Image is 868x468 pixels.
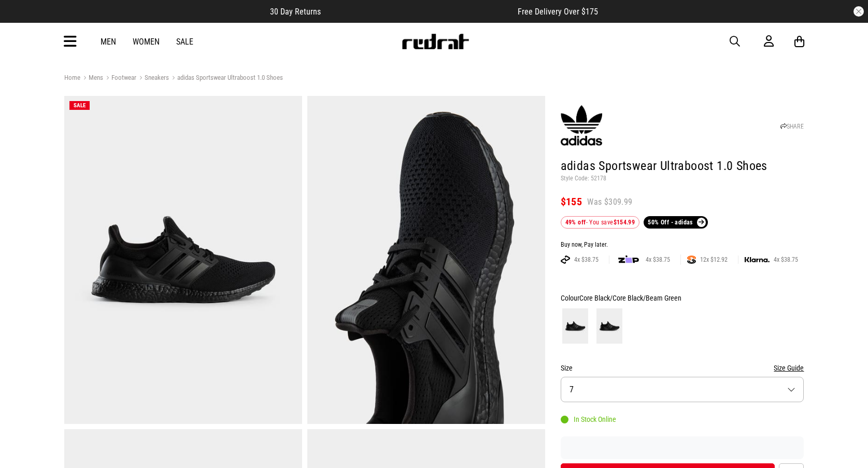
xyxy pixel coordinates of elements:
img: Adidas Sportswear Ultraboost 1.0 Shoes in Black [64,96,302,424]
iframe: Customer reviews powered by Trustpilot [561,443,804,453]
div: In Stock Online [561,415,616,423]
img: adidas [561,105,602,146]
b: 49% off [565,219,586,226]
img: Redrat logo [401,34,469,49]
div: Colour [561,292,804,304]
div: - You save [561,216,640,229]
button: 7 [561,377,804,402]
span: Free Delivery Over $175 [518,7,598,17]
p: Style Code: 52178 [561,175,804,183]
a: Mens [80,74,103,83]
a: Footwear [103,74,136,83]
a: Sneakers [136,74,169,83]
h1: adidas Sportswear Ultraboost 1.0 Shoes [561,158,804,175]
span: Was $309.99 [587,196,632,208]
iframe: Customer reviews powered by Trustpilot [341,6,497,17]
span: 7 [570,385,574,394]
button: Size Guide [774,362,804,374]
img: Black [562,308,588,344]
span: 4x $38.75 [570,256,603,264]
img: KLARNA [745,257,770,263]
span: SALE [74,102,86,109]
a: adidas Sportswear Ultraboost 1.0 Shoes [169,74,283,83]
div: Buy now, Pay later. [561,241,804,249]
div: Size [561,362,804,374]
a: SHARE [780,123,804,130]
span: 4x $38.75 [642,256,674,264]
img: Core Black/Core Black/Beam Green [596,308,622,344]
b: $154.99 [614,219,635,226]
a: Sale [176,37,193,47]
img: zip [618,254,639,265]
a: Home [64,74,80,81]
span: Core Black/Core Black/Beam Green [579,294,681,302]
span: $155 [561,195,582,208]
span: 4x $38.75 [770,256,802,264]
img: SPLITPAY [687,256,696,264]
a: Men [101,37,116,47]
a: Women [133,37,160,47]
img: AFTERPAY [561,256,570,264]
a: 50% Off - adidas [644,216,708,229]
img: Adidas Sportswear Ultraboost 1.0 Shoes in Black [307,96,545,424]
span: 30 Day Returns [270,7,321,17]
span: 12x $12.92 [696,256,732,264]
